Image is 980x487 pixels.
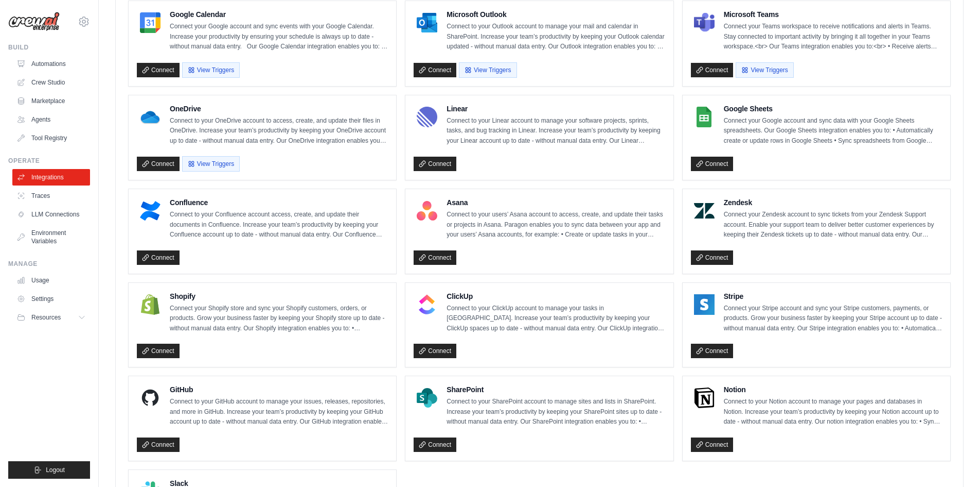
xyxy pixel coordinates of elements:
a: Environment Variables [12,225,90,249]
div: Build [8,43,90,52]
a: Connect [691,344,734,358]
p: Connect to your GitHub account to manage your issues, releases, repositories, and more in GitHub.... [170,397,388,427]
h4: SharePoint [447,384,665,395]
p: Connect to your ClickUp account to manage your tasks in [GEOGRAPHIC_DATA]. Increase your team’s p... [447,304,665,334]
a: Automations [12,56,90,72]
h4: ClickUp [447,291,665,301]
a: LLM Connections [12,206,90,223]
a: Connect [414,250,456,265]
a: Connect [414,157,456,171]
a: Marketplace [12,93,90,109]
a: Usage [12,272,90,289]
h4: Microsoft Outlook [447,9,665,20]
a: Connect [691,63,734,77]
img: Google Calendar Logo [140,12,161,33]
p: Connect your Google account and sync events with your Google Calendar. Increase your productivity... [170,22,388,52]
img: Confluence Logo [140,200,161,221]
a: Connect [137,344,180,358]
p: Connect your Zendesk account to sync tickets from your Zendesk Support account. Enable your suppo... [724,210,942,240]
p: Connect to your Linear account to manage your software projects, sprints, tasks, and bug tracking... [447,116,665,146]
button: View Triggers [736,62,793,78]
span: Logout [46,466,65,474]
p: Connect your Teams workspace to receive notifications and alerts in Teams. Stay connected to impo... [724,22,942,52]
img: SharePoint Logo [417,388,437,408]
a: Connect [414,344,456,358]
img: Logo [8,12,60,31]
img: ClickUp Logo [417,294,437,315]
img: Stripe Logo [694,294,715,315]
a: Tool Registry [12,130,90,146]
p: Connect to your Confluence account access, create, and update their documents in Confluence. Incr... [170,210,388,240]
a: Connect [414,438,456,452]
h4: Google Sheets [724,104,942,114]
button: View Triggers [182,62,240,78]
img: Asana Logo [417,200,437,221]
h4: GitHub [170,384,388,395]
h4: OneDrive [170,104,388,114]
button: Logout [8,461,90,479]
a: Connect [414,63,456,77]
p: Connect your Shopify store and sync your Shopify customers, orders, or products. Grow your busine... [170,304,388,334]
button: View Triggers [459,62,516,78]
a: Settings [12,291,90,307]
a: Traces [12,188,90,204]
img: Microsoft Outlook Logo [417,12,437,33]
button: Resources [12,309,90,326]
a: Connect [137,157,180,171]
h4: Google Calendar [170,9,388,20]
img: Notion Logo [694,388,715,408]
h4: Stripe [724,291,942,301]
a: Crew Studio [12,74,90,91]
a: Connect [137,438,180,452]
span: Resources [31,313,61,322]
p: Connect to your SharePoint account to manage sites and lists in SharePoint. Increase your team’s ... [447,397,665,427]
img: GitHub Logo [140,388,161,408]
h4: Confluence [170,197,388,208]
img: Google Sheets Logo [694,107,715,127]
img: Shopify Logo [140,294,161,315]
a: Integrations [12,169,90,186]
div: Manage [8,260,90,268]
a: Connect [137,250,180,265]
p: Connect your Stripe account and sync your Stripe customers, payments, or products. Grow your busi... [724,304,942,334]
h4: Shopify [170,291,388,301]
a: Connect [691,157,734,171]
button: View Triggers [182,156,240,172]
img: Zendesk Logo [694,200,715,221]
h4: Microsoft Teams [724,9,942,20]
img: Microsoft Teams Logo [694,12,715,33]
p: Connect your Google account and sync data with your Google Sheets spreadsheets. Our Google Sheets... [724,116,942,146]
p: Connect to your Outlook account to manage your mail and calendar in SharePoint. Increase your tea... [447,22,665,52]
p: Connect to your Notion account to manage your pages and databases in Notion. Increase your team’s... [724,397,942,427]
h4: Linear [447,104,665,114]
p: Connect to your users’ Asana account to access, create, and update their tasks or projects in Asa... [447,210,665,240]
img: OneDrive Logo [140,107,161,127]
h4: Notion [724,384,942,395]
img: Linear Logo [417,107,437,127]
a: Connect [137,63,180,77]
h4: Zendesk [724,197,942,208]
p: Connect to your OneDrive account to access, create, and update their files in OneDrive. Increase ... [170,116,388,146]
a: Agents [12,111,90,128]
iframe: Chat Widget [929,438,980,487]
div: Operate [8,157,90,165]
h4: Asana [447,197,665,208]
a: Connect [691,438,734,452]
a: Connect [691,250,734,265]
